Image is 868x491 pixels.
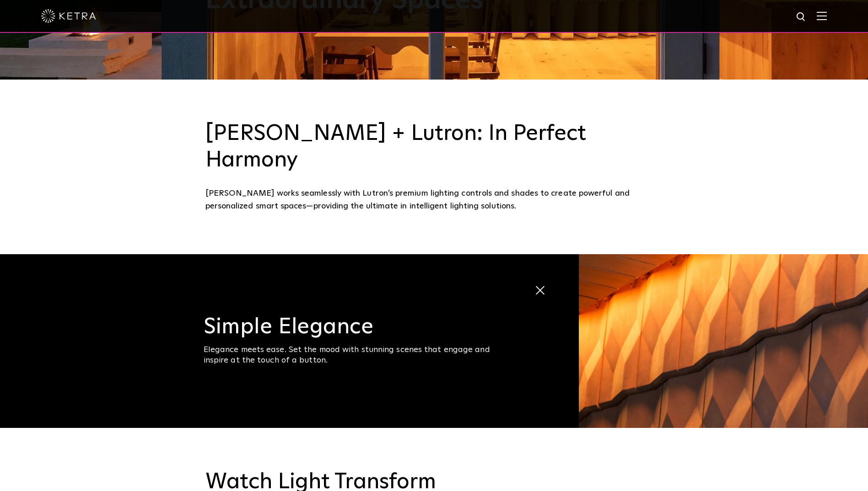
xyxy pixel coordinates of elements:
h3: [PERSON_NAME] + Lutron: In Perfect Harmony [205,121,663,173]
img: Hamburger%20Nav.svg [817,11,827,20]
div: [PERSON_NAME] works seamlessly with Lutron’s premium lighting controls and shades to create power... [205,187,663,213]
div: Elegance meets ease. Set the mood with stunning scenes that engage and inspire at the touch of a ... [204,345,512,366]
img: search icon [796,11,807,23]
img: ketra-logo-2019-white [41,9,96,23]
img: simple_elegance [579,254,868,428]
h3: Simple Elegance [204,316,512,338]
